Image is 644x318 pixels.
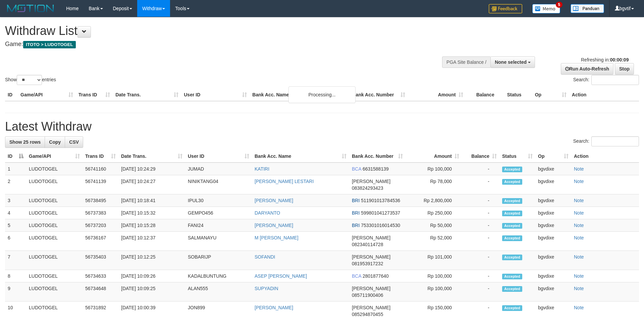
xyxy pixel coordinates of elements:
[574,198,584,203] a: Note
[352,312,383,317] span: Copy 085294870455 to clipboard
[5,3,56,13] img: MOTION_logo.png
[495,59,527,65] span: None selected
[574,179,584,184] a: Note
[76,89,113,101] th: Trans ID
[406,219,462,232] td: Rp 50,000
[532,89,569,101] th: Op
[535,163,571,175] td: bgvdixe
[118,219,185,232] td: [DATE] 10:15:28
[5,24,423,38] h1: Withdraw List
[350,89,408,101] th: Bank Acc. Number
[571,4,604,13] img: panduan.png
[489,4,522,13] img: Feedback.jpg
[255,198,293,203] a: [PERSON_NAME]
[118,194,185,207] td: [DATE] 10:18:41
[185,219,252,232] td: FANI24
[83,270,118,282] td: 56734633
[352,235,390,240] span: [PERSON_NAME]
[250,89,350,101] th: Bank Acc. Name
[255,166,269,172] a: KATIRI
[69,139,79,145] span: CSV
[352,254,390,260] span: [PERSON_NAME]
[352,273,361,279] span: BCA
[591,136,639,146] input: Search:
[83,251,118,270] td: 56735403
[118,251,185,270] td: [DATE] 10:12:25
[83,175,118,194] td: 56741139
[118,163,185,175] td: [DATE] 10:24:29
[535,282,571,302] td: bgvdixe
[352,185,383,191] span: Copy 083824293423 to clipboard
[17,75,42,85] select: Showentries
[288,86,356,103] div: Processing...
[5,232,26,251] td: 6
[83,207,118,219] td: 56737383
[535,219,571,232] td: bgvdixe
[573,75,639,85] label: Search:
[26,163,83,175] td: LUDOTOGEL
[118,150,185,163] th: Date Trans.: activate to sort column ascending
[83,150,118,163] th: Trans ID: activate to sort column ascending
[5,150,26,163] th: ID: activate to sort column descending
[502,235,522,241] span: Accepted
[502,255,522,260] span: Accepted
[352,305,390,310] span: [PERSON_NAME]
[352,286,390,291] span: [PERSON_NAME]
[352,210,360,216] span: BRI
[535,194,571,207] td: bgvdixe
[26,219,83,232] td: LUDOTOGEL
[532,4,560,13] img: Button%20Memo.svg
[462,163,499,175] td: -
[45,136,65,148] a: Copy
[349,150,406,163] th: Bank Acc. Number: activate to sort column ascending
[26,207,83,219] td: LUDOTOGEL
[26,194,83,207] td: LUDOTOGEL
[406,207,462,219] td: Rp 250,000
[352,166,361,172] span: BCA
[181,89,250,101] th: User ID
[185,207,252,219] td: GEMPO456
[352,242,383,247] span: Copy 082340114728 to clipboard
[255,286,278,291] a: SUPYADIN
[462,270,499,282] td: -
[252,150,349,163] th: Bank Acc. Name: activate to sort column ascending
[185,175,252,194] td: NINIKTANG04
[5,89,18,101] th: ID
[352,261,383,266] span: Copy 081953917232 to clipboard
[574,166,584,172] a: Note
[561,63,613,75] a: Run Auto-Refresh
[502,211,522,216] span: Accepted
[535,270,571,282] td: bgvdixe
[406,270,462,282] td: Rp 100,000
[118,270,185,282] td: [DATE] 10:09:26
[556,2,563,8] span: 5
[504,89,532,101] th: Status
[5,175,26,194] td: 2
[26,232,83,251] td: LUDOTOGEL
[83,163,118,175] td: 56741160
[118,232,185,251] td: [DATE] 10:12:37
[5,207,26,219] td: 4
[499,150,535,163] th: Status: activate to sort column ascending
[18,89,76,101] th: Game/API
[408,89,466,101] th: Amount
[535,207,571,219] td: bgvdixe
[5,270,26,282] td: 8
[462,232,499,251] td: -
[118,282,185,302] td: [DATE] 10:09:25
[406,282,462,302] td: Rp 100,000
[5,41,423,48] h4: Game:
[502,223,522,229] span: Accepted
[5,219,26,232] td: 5
[5,251,26,270] td: 7
[502,167,522,172] span: Accepted
[185,163,252,175] td: JUMAD
[361,210,400,216] span: Copy 599801041273537 to clipboard
[462,175,499,194] td: -
[502,179,522,185] span: Accepted
[352,198,360,203] span: BRI
[26,251,83,270] td: LUDOTOGEL
[352,179,390,184] span: [PERSON_NAME]
[573,136,639,146] label: Search:
[185,232,252,251] td: SALMANAYU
